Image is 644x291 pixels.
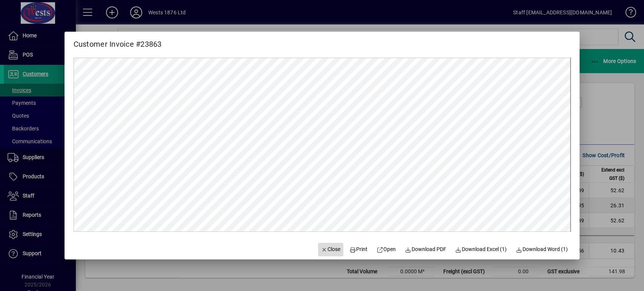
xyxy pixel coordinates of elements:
button: Download Excel (1) [452,243,510,256]
span: Download Word (1) [516,245,568,253]
span: Download Excel (1) [455,245,507,253]
h2: Customer Invoice #23863 [65,32,171,50]
span: Open [377,245,396,253]
span: Download PDF [405,245,446,253]
span: Print [350,245,368,253]
span: Close [321,245,341,253]
button: Print [346,243,370,256]
button: Close [318,243,344,256]
button: Download Word (1) [513,243,571,256]
a: Download PDF [402,243,449,256]
a: Open [373,243,399,256]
